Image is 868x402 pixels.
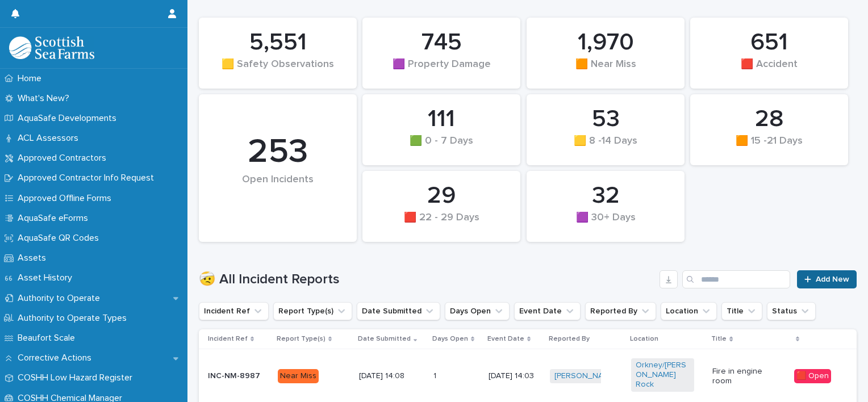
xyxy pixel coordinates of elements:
[13,253,55,263] p: Assets
[712,367,775,386] p: Fire in engine room
[797,270,857,288] a: Add New
[13,173,163,183] p: Approved Contractor Info Request
[199,271,655,288] h1: 🤕 All Incident Reports
[208,371,269,381] p: INC-NM-8987
[546,212,665,236] div: 🟪 30+ Days
[546,28,665,57] div: 1,970
[710,105,829,133] div: 28
[13,113,126,124] p: AquaSafe Developments
[218,28,337,57] div: 5,551
[13,293,109,304] p: Authority to Operate
[13,372,141,383] p: COSHH Low Hazard Register
[445,302,510,320] button: Days Open
[382,28,501,57] div: 745
[13,93,78,104] p: What's New?
[13,233,108,244] p: AquaSafe QR Codes
[13,273,81,283] p: Asset History
[382,105,501,133] div: 111
[585,302,656,320] button: Reported By
[487,333,524,345] p: Event Date
[359,371,422,381] p: [DATE] 14:08
[514,302,581,320] button: Event Date
[278,369,319,383] div: Near Miss
[13,213,97,224] p: AquaSafe eForms
[13,193,120,204] p: Approved Offline Forms
[721,302,762,320] button: Title
[199,302,269,320] button: Incident Ref
[277,333,325,345] p: Report Type(s)
[382,212,501,236] div: 🟥 22 - 29 Days
[13,353,101,363] p: Corrective Actions
[382,58,501,82] div: 🟪 Property Damage
[794,369,831,383] div: 🟥 Open
[554,371,616,381] a: [PERSON_NAME]
[489,371,541,381] p: [DATE] 14:03
[218,58,337,82] div: 🟨 Safety Observations
[13,73,51,84] p: Home
[546,135,665,159] div: 🟨 8 -14 Days
[357,302,440,320] button: Date Submitted
[273,302,352,320] button: Report Type(s)
[711,333,727,345] p: Title
[710,135,829,159] div: 🟧 15 -21 Days
[382,135,501,159] div: 🟩 0 - 7 Days
[13,333,84,344] p: Beaufort Scale
[13,153,115,164] p: Approved Contractors
[710,28,829,57] div: 651
[546,58,665,82] div: 🟧 Near Miss
[630,333,658,345] p: Location
[816,275,849,283] span: Add New
[546,182,665,210] div: 32
[682,270,790,288] input: Search
[767,302,816,320] button: Status
[433,369,439,381] p: 1
[9,36,94,59] img: bPIBxiqnSb2ggTQWdOVV
[13,313,136,324] p: Authority to Operate Types
[358,333,411,345] p: Date Submitted
[208,333,248,345] p: Incident Ref
[13,133,87,144] p: ACL Assessors
[549,333,590,345] p: Reported By
[218,174,337,210] div: Open Incidents
[710,58,829,82] div: 🟥 Accident
[432,333,468,345] p: Days Open
[636,361,690,389] a: Orkney/[PERSON_NAME] Rock
[218,132,337,173] div: 253
[661,302,717,320] button: Location
[546,105,665,133] div: 53
[382,182,501,210] div: 29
